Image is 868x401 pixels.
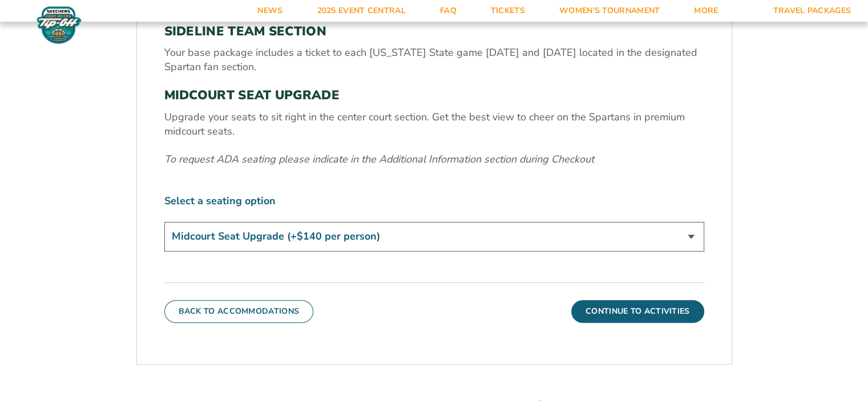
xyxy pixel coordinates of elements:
[164,24,704,39] h3: SIDELINE TEAM SECTION
[164,46,704,74] p: Your base package includes a ticket to each [US_STATE] State game [DATE] and [DATE] located in th...
[164,194,704,208] label: Select a seating option
[571,300,704,323] button: Continue To Activities
[164,110,704,139] p: Upgrade your seats to sit right in the center court section. Get the best view to cheer on the Sp...
[164,88,704,103] h3: MIDCOURT SEAT UPGRADE
[164,300,314,323] button: Back To Accommodations
[164,152,594,166] em: To request ADA seating please indicate in the Additional Information section during Checkout
[34,6,84,44] img: Fort Myers Tip-Off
